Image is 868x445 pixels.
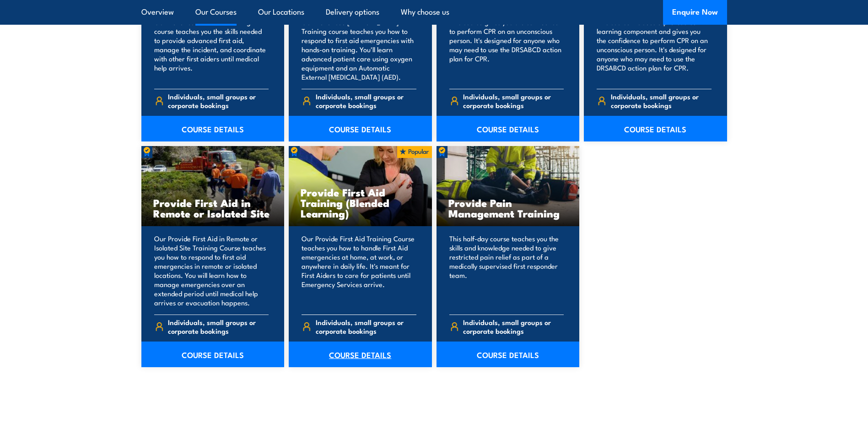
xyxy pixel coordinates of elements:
h3: Provide Pain Management Training [448,197,568,218]
p: This course gives you the confidence to perform CPR on an unconscious person. It's designed for a... [449,17,564,81]
span: Individuals, small groups or corporate bookings [611,92,712,109]
span: Individuals, small groups or corporate bookings [168,92,269,109]
span: Individuals, small groups or corporate bookings [463,318,564,335]
a: COURSE DETAILS [141,116,285,141]
h3: Provide First Aid Training (Blended Learning) [301,187,420,218]
a: COURSE DETAILS [289,116,432,141]
span: Individuals, small groups or corporate bookings [168,318,269,335]
span: Individuals, small groups or corporate bookings [316,92,416,109]
p: Our Provide First Aid Training Course teaches you how to handle First Aid emergencies at home, at... [302,234,416,307]
p: This half-day course teaches you the skills and knowledge needed to give restricted pain relief a... [449,234,564,307]
p: Our Provide First Aid in Remote or Isolated Site Training Course teaches you how to respond to fi... [154,234,269,307]
a: COURSE DETAILS [584,116,727,141]
a: COURSE DETAILS [437,116,580,141]
p: Our Advanced [MEDICAL_DATA] Training course teaches you how to respond to first aid emergencies w... [302,17,416,81]
span: Individuals, small groups or corporate bookings [463,92,564,109]
a: COURSE DETAILS [437,342,580,367]
a: COURSE DETAILS [141,342,285,367]
p: This course includes a pre-course learning component and gives you the confidence to perform CPR ... [597,17,712,81]
a: COURSE DETAILS [289,342,432,367]
span: Individuals, small groups or corporate bookings [316,318,416,335]
h3: Provide First Aid in Remote or Isolated Site [153,197,273,218]
p: Our Advanced First Aid training course teaches you the skills needed to provide advanced first ai... [154,17,269,81]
